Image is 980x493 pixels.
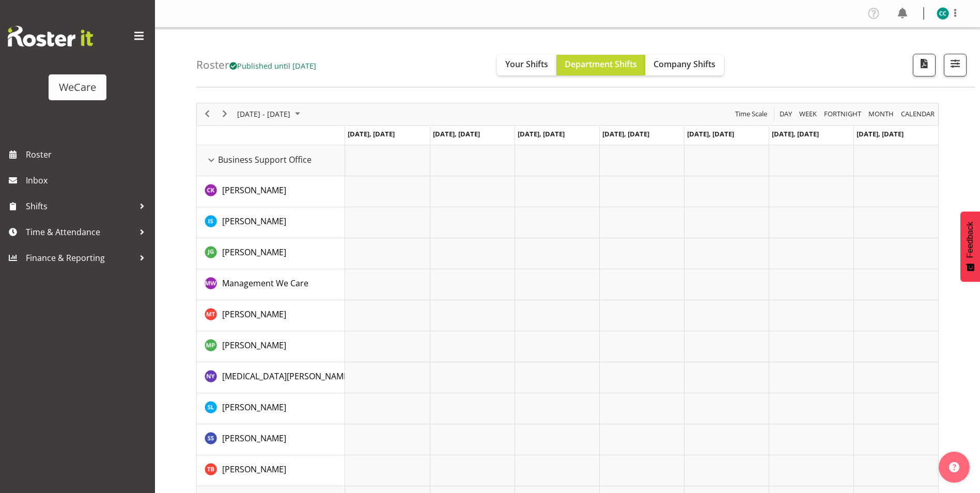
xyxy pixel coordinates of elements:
a: [PERSON_NAME] [222,308,286,320]
td: Management We Care resource [197,269,345,300]
span: calendar [900,107,936,120]
span: Company Shifts [654,58,715,70]
span: [PERSON_NAME] [222,184,286,196]
div: next period [216,103,234,125]
a: [MEDICAL_DATA][PERSON_NAME] [222,370,351,382]
td: Business Support Office resource [197,145,345,176]
button: Your Shifts [497,55,556,75]
span: [DATE] - [DATE] [236,107,291,120]
a: [PERSON_NAME] [222,246,286,258]
span: Finance & Reporting [26,250,134,266]
span: [MEDICAL_DATA][PERSON_NAME] [222,371,351,382]
span: [DATE], [DATE] [857,129,904,138]
button: Timeline Week [798,107,819,120]
a: [PERSON_NAME] [222,184,286,196]
span: Department Shifts [565,58,637,70]
div: October 13 - 19, 2025 [234,103,306,125]
span: [DATE], [DATE] [772,129,819,138]
td: Chloe Kim resource [197,176,345,207]
td: Savita Savita resource [197,424,345,455]
button: October 2025 [236,107,305,120]
span: Your Shifts [505,58,548,70]
button: Month [899,107,937,120]
div: WeCare [59,80,96,95]
a: [PERSON_NAME] [222,215,286,227]
button: Time Scale [734,107,769,120]
span: Month [867,107,895,120]
span: Fortnight [823,107,862,120]
span: [PERSON_NAME] [222,340,286,351]
div: previous period [198,103,216,125]
td: Nikita Yates resource [197,362,345,393]
td: Sarah Lamont resource [197,393,345,424]
span: [PERSON_NAME] [222,402,286,413]
a: [PERSON_NAME] [222,463,286,475]
span: Time & Attendance [26,224,134,240]
button: Feedback - Show survey [960,211,980,282]
td: Janine Grundler resource [197,238,345,269]
span: [DATE], [DATE] [518,129,565,138]
span: [DATE], [DATE] [348,129,395,138]
button: Timeline Month [867,107,896,120]
td: Michelle Thomas resource [197,300,345,331]
h4: Roster [196,59,316,71]
span: Business Support Office [218,153,312,166]
span: Shifts [26,198,134,214]
span: [PERSON_NAME] [222,246,286,258]
a: Management We Care [222,277,308,289]
span: [PERSON_NAME] [222,464,286,475]
td: Millie Pumphrey resource [197,331,345,362]
span: Roster [26,147,150,162]
a: [PERSON_NAME] [222,401,286,413]
td: Isabel Simcox resource [197,207,345,238]
span: [DATE], [DATE] [602,129,649,138]
span: Inbox [26,173,150,188]
button: Next [218,107,232,120]
span: [DATE], [DATE] [687,129,734,138]
button: Department Shifts [556,55,645,75]
button: Download a PDF of the roster according to the set date range. [913,54,936,76]
span: [PERSON_NAME] [222,433,286,444]
span: [DATE], [DATE] [433,129,480,138]
img: charlotte-courtney11007.jpg [937,7,949,20]
span: Published until [DATE] [229,60,316,71]
a: [PERSON_NAME] [222,339,286,351]
img: help-xxl-2.png [949,462,959,472]
span: Feedback [966,222,975,258]
button: Fortnight [822,107,863,120]
span: Time Scale [734,107,768,120]
img: Rosterit website logo [8,26,93,47]
span: [PERSON_NAME] [222,215,286,227]
span: Week [798,107,818,120]
td: Tyla Boyd resource [197,455,345,486]
button: Filter Shifts [944,54,967,76]
span: [PERSON_NAME] [222,309,286,320]
button: Timeline Day [778,107,794,120]
button: Previous [200,107,214,120]
button: Company Shifts [645,55,724,75]
span: Day [779,107,793,120]
span: Management We Care [222,278,308,289]
a: [PERSON_NAME] [222,432,286,444]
